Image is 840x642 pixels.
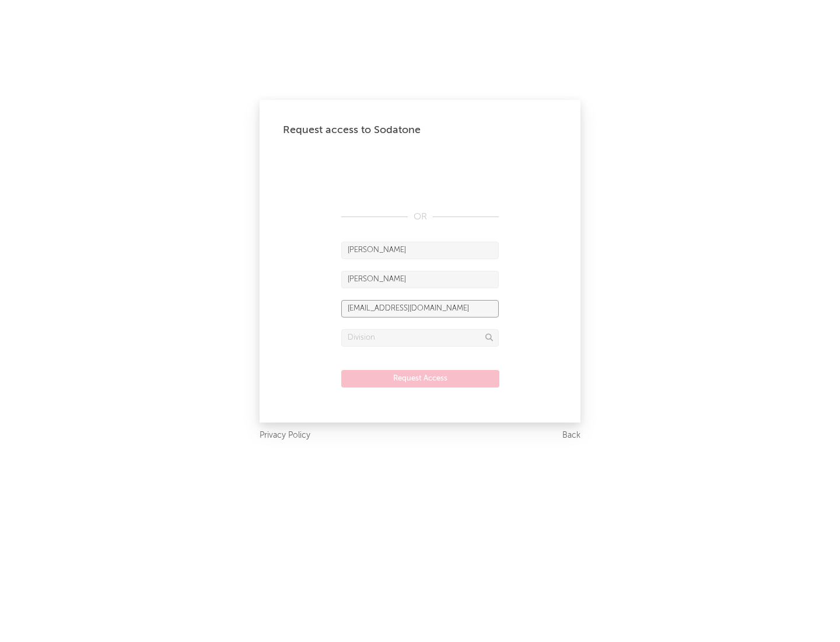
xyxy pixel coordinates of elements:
[341,329,499,347] input: Division
[341,271,499,288] input: Last Name
[562,428,580,443] a: Back
[341,210,499,224] div: OR
[283,123,557,137] div: Request access to Sodatone
[341,300,499,317] input: Email
[260,428,310,443] a: Privacy Policy
[341,242,499,259] input: First Name
[341,370,499,388] button: Request Access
